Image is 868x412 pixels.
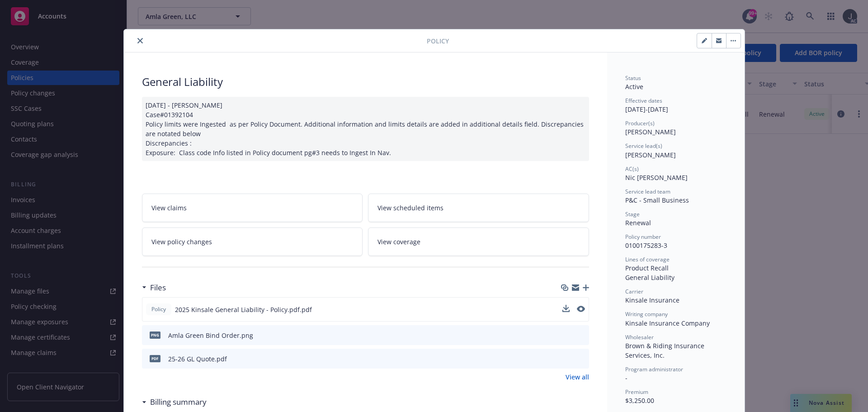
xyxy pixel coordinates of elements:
span: 2025 Kinsale General Liability - Policy.pdf.pdf [175,305,312,314]
span: Lines of coverage [625,256,670,263]
span: AC(s) [625,165,639,173]
h3: Files [150,282,166,294]
span: [PERSON_NAME] [625,151,676,159]
span: Kinsale Insurance Company [625,319,710,327]
button: download file [562,305,570,312]
a: View scheduled items [368,194,589,222]
div: General Liability [625,273,726,282]
span: Stage [625,210,640,218]
span: 0100175283-3 [625,241,667,250]
button: download file [563,354,570,364]
div: Billing summary [142,396,207,408]
span: Wholesaler [625,333,654,341]
span: [PERSON_NAME] [625,128,676,136]
div: [DATE] - [PERSON_NAME] Case#01392104 Policy limits were Ingested as per Policy Document. Addition... [142,97,589,161]
span: Policy number [625,233,661,241]
span: View scheduled items [377,203,443,213]
span: png [150,331,160,338]
span: View claims [151,203,187,213]
button: preview file [577,305,585,314]
h3: Billing summary [150,396,207,408]
span: Writing company [625,310,668,318]
span: Active [625,82,643,91]
span: Service lead(s) [625,142,662,150]
a: View policy changes [142,227,363,256]
span: pdf [150,355,160,362]
button: preview file [577,306,585,312]
span: Service lead team [625,188,670,195]
span: - [625,374,627,382]
a: View coverage [368,227,589,256]
span: Brown & Riding Insurance Services, Inc. [625,341,706,360]
span: Program administrator [625,365,683,373]
span: Carrier [625,288,643,295]
a: View all [566,372,589,382]
button: preview file [577,331,585,340]
button: close [135,35,146,46]
div: [DATE] - [DATE] [625,97,726,114]
span: Effective dates [625,97,662,104]
span: View policy changes [151,237,212,246]
span: Kinsale Insurance [625,296,679,304]
span: Producer(s) [625,119,655,127]
div: Files [142,282,166,294]
span: Renewal [625,218,651,227]
div: Amla Green Bind Order.png [168,331,253,340]
span: Policy [150,305,168,313]
span: Nic [PERSON_NAME] [625,173,688,182]
span: Policy [427,36,449,46]
span: Status [625,74,641,82]
a: View claims [142,194,363,222]
span: View coverage [377,237,420,246]
button: preview file [577,354,585,364]
div: Product Recall [625,263,726,273]
button: download file [563,331,570,340]
button: download file [562,305,570,314]
span: P&C - Small Business [625,196,689,204]
span: Premium [625,388,648,396]
div: 25-26 GL Quote.pdf [168,354,227,364]
span: $3,250.00 [625,396,654,405]
div: General Liability [142,74,589,90]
